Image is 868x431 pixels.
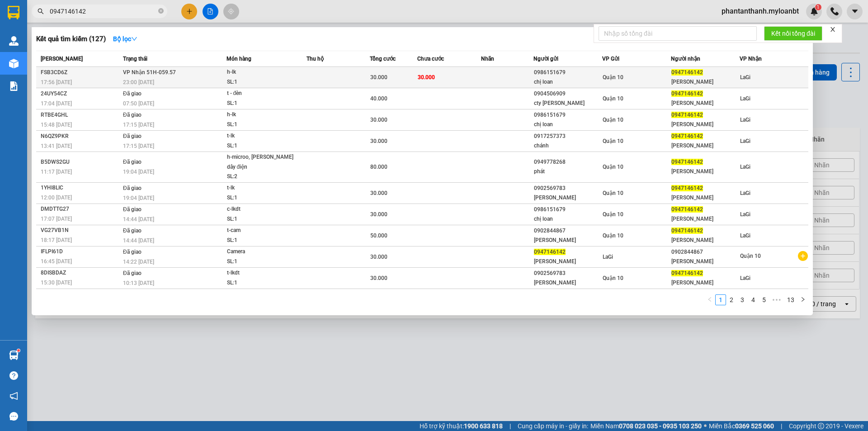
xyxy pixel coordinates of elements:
span: 18:17 [DATE] [41,237,72,243]
span: Đã giao [123,133,142,139]
span: Kết nối tổng đài [771,28,815,38]
span: 30.000 [370,211,387,218]
span: 19:04 [DATE] [123,195,154,201]
div: t-lk [227,183,295,193]
span: close-circle [158,8,164,14]
div: B5DWS2GU [41,157,120,167]
div: VG27VB1N [41,226,120,235]
img: warehouse-icon [9,59,19,68]
div: SL: 1 [227,120,295,130]
span: 16:45 [DATE] [41,258,72,265]
img: warehouse-icon [9,36,19,46]
span: Đã giao [123,249,142,255]
a: 4 [748,295,758,305]
div: c-lkdt [227,204,295,214]
div: h-lk [227,67,295,77]
div: 0902844867 [671,247,739,257]
div: t-lk [227,131,295,141]
div: 0986151679 [534,110,602,120]
span: 30.000 [370,117,387,123]
span: Quận 10 [740,253,761,259]
span: Tổng cước [370,56,396,62]
div: [PERSON_NAME] [671,99,739,108]
div: SL: 1 [227,141,295,151]
span: Quận 10 [603,74,623,81]
div: [PERSON_NAME] [671,236,739,245]
div: phát [534,167,602,176]
span: Đã giao [123,90,142,97]
li: 4 [748,294,759,305]
img: warehouse-icon [9,350,19,360]
a: 3 [737,295,747,305]
span: 15:30 [DATE] [41,279,72,286]
span: Thu hộ [307,56,324,62]
div: t - đèn [227,89,295,99]
span: 0947146142 [671,159,703,165]
div: 0917257373 [534,132,602,141]
span: notification [9,392,18,400]
div: SL: 1 [227,99,295,109]
span: 30.000 [370,138,387,144]
li: Previous Page [704,294,715,305]
button: Kết nối tổng đài [764,26,822,41]
span: Người gửi [533,56,558,62]
span: 30.000 [370,190,387,196]
div: h-microo, [PERSON_NAME] dây điện [227,152,295,172]
span: Quận 10 [603,117,623,123]
li: Next 5 Pages [769,294,784,305]
div: [PERSON_NAME] [534,257,602,266]
div: [PERSON_NAME] [671,214,739,224]
img: solution-icon [9,81,19,91]
input: Nhập số tổng đài [599,26,757,41]
li: 1 [715,294,726,305]
span: LaGi [603,254,613,260]
div: 0904506909 [534,89,602,99]
div: 0902569783 [534,184,602,193]
div: SL: 1 [227,77,295,87]
span: 17:56 [DATE] [41,79,72,85]
span: 15:48 [DATE] [41,122,72,128]
span: Quận 10 [603,211,623,218]
span: LaGi [740,74,750,81]
li: 3 [737,294,748,305]
span: Đã giao [123,227,142,234]
span: 13:41 [DATE] [41,143,72,149]
div: chị loan [534,120,602,129]
span: 0947146142 [671,69,703,76]
span: 0947146142 [671,206,703,213]
sup: 1 [17,349,20,352]
span: Nhãn [481,56,494,62]
span: question-circle [9,371,18,380]
div: h-lk [227,110,295,120]
div: 0902844867 [534,226,602,236]
span: 30.000 [418,74,435,81]
div: [PERSON_NAME] [671,141,739,151]
span: 14:44 [DATE] [123,216,154,223]
div: DMDTTG27 [41,204,120,214]
li: Next Page [797,294,808,305]
div: SL: 1 [227,214,295,224]
span: 30.000 [370,74,387,81]
span: Đã giao [123,185,142,191]
span: VP Gửi [602,56,619,62]
span: Người nhận [671,56,700,62]
div: Camera [227,247,295,257]
li: 2 [726,294,737,305]
span: Đã giao [123,270,142,276]
div: t-cam [227,226,295,236]
span: close-circle [158,7,164,16]
span: left [707,297,712,302]
span: [PERSON_NAME] [41,56,83,62]
span: 0947146142 [671,112,703,118]
a: 5 [759,295,769,305]
h3: Kết quả tìm kiếm ( 127 ) [36,34,106,44]
span: ••• [769,294,784,305]
div: SL: 2 [227,172,295,182]
span: 23:00 [DATE] [123,79,154,85]
div: chánh [534,141,602,151]
span: 0947146142 [671,270,703,276]
span: 40.000 [370,95,387,102]
div: chị loan [534,77,602,87]
span: LaGi [740,138,750,144]
div: 0902569783 [534,269,602,278]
